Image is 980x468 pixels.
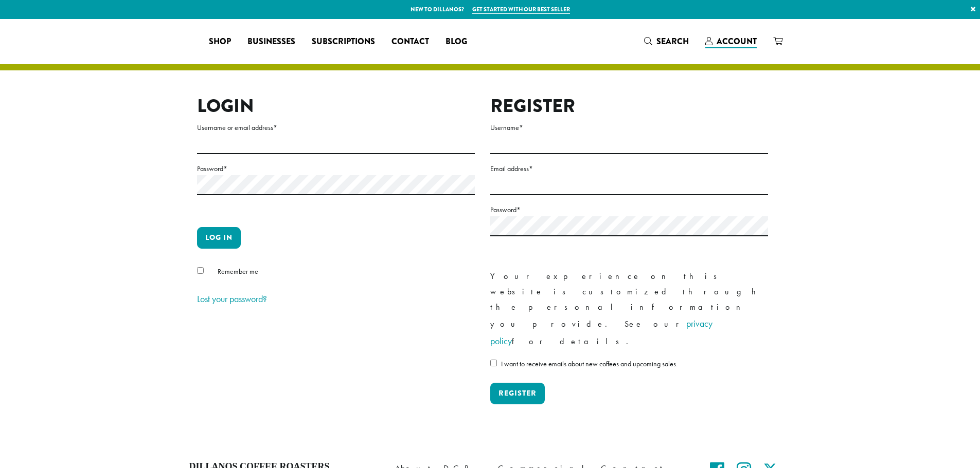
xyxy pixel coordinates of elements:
[209,35,231,48] span: Shop
[446,35,467,48] span: Blog
[391,35,429,48] span: Contact
[490,383,545,404] button: Register
[490,317,712,347] a: privacy policy
[197,227,241,249] button: Log in
[490,360,497,366] input: I want to receive emails about new coffees and upcoming sales.
[247,35,295,48] span: Businesses
[197,121,475,134] label: Username or email address
[472,5,570,14] a: Get started with our best seller
[312,35,375,48] span: Subscriptions
[197,95,475,117] h2: Login
[218,267,258,276] span: Remember me
[197,293,267,305] a: Lost your password?
[717,35,757,47] span: Account
[201,33,239,50] a: Shop
[501,359,678,368] span: I want to receive emails about new coffees and upcoming sales.
[636,33,697,50] a: Search
[490,269,768,350] p: Your experience on this website is customized through the personal information you provide. See o...
[197,162,475,175] label: Password
[490,95,768,117] h2: Register
[490,121,768,134] label: Username
[490,162,768,175] label: Email address
[656,35,689,47] span: Search
[490,203,768,216] label: Password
